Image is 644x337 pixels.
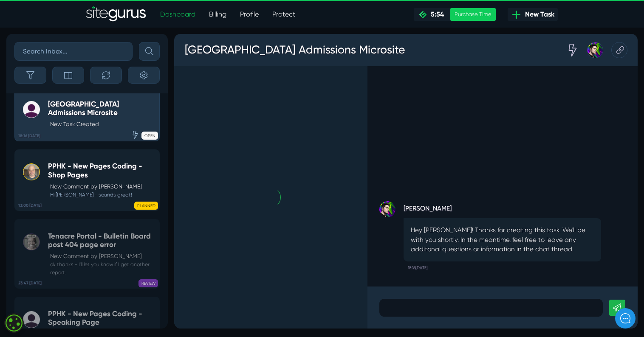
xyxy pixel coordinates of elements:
[86,6,147,23] a: SiteGurus
[13,67,157,81] h2: How can we help?
[427,10,444,18] span: 5:54
[14,149,160,211] a: 13:00 [DATE] PPHK - New Pages Coding - Shop PagesNew Comment by [PERSON_NAME] Hi [PERSON_NAME] - ...
[153,6,202,23] a: Dashboard
[35,280,50,286] span: Home
[242,176,450,189] strong: [PERSON_NAME]
[14,219,160,289] a: 23:47 [DATE] Tenacre Portal - Bulletin Board post 404 page errorNew Comment by [PERSON_NAME] ok t...
[404,8,426,25] div: Expedited
[48,309,155,327] h5: PPHK - New Pages Coding - Speaking Page
[14,42,133,61] input: Search Inbox...
[48,162,155,179] h5: PPHK - New Pages Coding - Shop Pages
[141,132,158,140] span: OPEN
[266,6,302,23] a: Protect
[233,6,266,23] a: Profile
[48,100,155,117] h5: [GEOGRAPHIC_DATA] Admissions Microsite
[138,279,158,287] span: REVIEW
[13,14,62,27] img: Company Logo
[50,183,155,191] p: New Comment by [PERSON_NAME]
[426,8,452,25] div: Josh Carter
[48,191,155,199] small: Hi [PERSON_NAME] - sounds great!
[18,133,40,139] b: 18:16 [DATE]
[450,8,496,21] div: Purchase Time
[202,6,233,23] a: Billing
[131,130,139,138] div: Expedited
[13,96,157,113] button: New conversation
[249,202,442,232] p: Hey [PERSON_NAME]! Thanks for creating this task. We'll be with you shortly. In the meantime, fee...
[13,52,157,65] h1: Hello [PERSON_NAME]!
[18,280,42,286] b: 23:47 [DATE]
[18,202,42,208] b: 13:00 [DATE]
[11,6,243,28] h3: [GEOGRAPHIC_DATA] Admissions Microsite
[50,252,155,261] p: New Comment by [PERSON_NAME]
[115,280,140,286] span: Messages
[508,8,558,21] a: New Task
[246,240,267,253] small: 18:16[DATE]
[4,313,24,333] div: Cookie consent button
[134,202,158,210] span: PLANNED
[460,8,477,25] div: Copy this Task URL
[86,6,147,23] img: Sitegurus Logo
[615,308,636,329] iframe: gist-messenger-bubble-iframe
[48,232,155,249] h5: Tenacre Portal - Bulletin Board post 404 page error
[55,101,102,108] span: New conversation
[522,9,554,20] span: New Task
[14,87,160,141] a: 18:16 [DATE] [GEOGRAPHIC_DATA] Admissions MicrositeNew Task Created OPEN
[414,8,496,21] a: 5:54 Purchase Time
[50,120,155,129] p: New Task Created
[48,261,155,276] small: ok thanks - I'll let you know if I get another report.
